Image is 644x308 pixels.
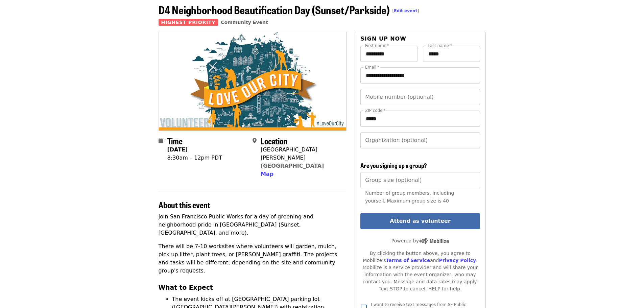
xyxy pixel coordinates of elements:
[419,238,449,244] img: Powered by Mobilize
[360,250,480,292] div: By clicking the button above, you agree to Mobilize's and . Mobilize is a service provider and wi...
[423,46,480,62] input: Last name
[360,67,480,84] input: Email
[360,213,480,229] button: Attend as volunteer
[439,258,476,263] a: Privacy Policy
[428,44,452,48] label: Last name
[261,135,287,147] span: Location
[261,163,324,169] a: [GEOGRAPHIC_DATA]
[360,132,480,148] input: Organization (optional)
[261,171,273,177] span: Map
[360,161,427,170] span: Are you signing up a group?
[365,109,385,113] label: ZIP code
[159,242,347,275] p: There will be 7-10 worksites where volunteers will garden, mulch, pick up litter, plant trees, or...
[365,190,454,204] span: Number of group members, including yourself. Maximum group size is 40
[365,65,379,69] label: Email
[253,138,257,144] i: map-marker-alt icon
[360,46,418,62] input: First name
[167,154,222,162] div: 8:30am – 12pm PDT
[159,32,347,130] img: D4 Neighborhood Beautification Day (Sunset/Parkside) organized by SF Public Works
[167,146,188,153] strong: [DATE]
[159,19,218,26] span: Highest Priority
[360,35,406,42] span: Sign up now
[360,172,480,188] input: [object Object]
[386,258,430,263] a: Terms of Service
[365,44,389,48] label: First name
[159,138,163,144] i: calendar icon
[159,2,419,18] span: D4 Neighborhood Beautification Day (Sunset/Parkside)
[391,238,449,243] span: Powered by
[360,89,480,105] input: Mobile number (optional)
[261,146,341,162] div: [GEOGRAPHIC_DATA][PERSON_NAME]
[360,111,480,127] input: ZIP code
[159,213,347,237] p: Join San Francisco Public Works for a day of greening and neighborhood pride in [GEOGRAPHIC_DATA]...
[159,283,347,292] h3: What to Expect
[167,135,183,147] span: Time
[392,8,419,13] span: [ ]
[261,170,273,178] button: Map
[394,8,417,13] a: Edit event
[159,199,210,211] span: About this event
[221,20,268,25] a: Community Event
